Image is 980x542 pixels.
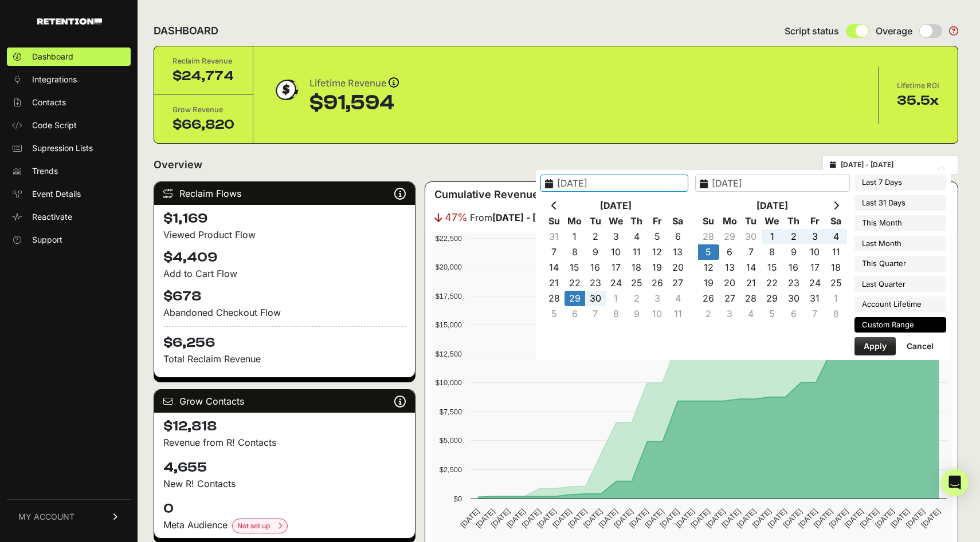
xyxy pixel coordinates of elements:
[492,212,564,223] strong: [DATE] - [DATE]
[674,507,696,529] text: [DATE]
[309,92,399,114] div: $91,594
[698,306,719,322] td: 2
[173,104,234,116] div: Grow Revenue
[804,260,825,275] td: 17
[719,213,740,229] th: Mo
[668,229,688,244] td: 6
[668,275,688,291] td: 27
[698,213,719,229] th: Su
[606,306,626,322] td: 8
[782,507,804,529] text: [DATE]
[544,260,565,275] td: 14
[536,507,558,529] text: [DATE]
[544,244,565,260] td: 7
[163,248,406,267] h4: $4,409
[719,229,740,244] td: 29
[7,70,131,89] a: Integrations
[154,390,415,413] div: Grow Contacts
[647,213,668,229] th: Fr
[804,306,825,322] td: 7
[854,276,946,292] li: Last Quarter
[544,213,565,229] th: Su
[597,507,620,529] text: [DATE]
[740,291,762,306] td: 28
[544,275,565,291] td: 21
[309,76,399,92] div: Lifetime Revenue
[762,306,783,322] td: 5
[783,260,804,275] td: 16
[825,213,846,229] th: Sa
[920,507,942,529] text: [DATE]
[459,507,481,529] text: [DATE]
[474,507,496,529] text: [DATE]
[647,229,668,244] td: 5
[445,209,468,225] span: 47%
[436,350,462,358] text: $12,500
[897,337,943,355] button: Cancel
[804,275,825,291] td: 24
[825,229,846,244] td: 4
[897,80,939,92] div: Lifetime ROI
[32,165,58,177] span: Trends
[825,244,846,260] td: 11
[854,215,946,231] li: This Month
[272,76,300,104] img: dollar-coin-05c43ed7efb7bc0c12610022525b4bbbb207c7efeef5aecc26f025e68dcafac9.png
[163,436,406,449] p: Revenue from R! Contacts
[941,469,969,496] div: Open Intercom Messenger
[163,209,406,228] h4: $1,169
[585,306,606,322] td: 7
[32,188,81,200] span: Event Details
[647,306,668,322] td: 10
[154,23,218,39] h2: DASHBOARD
[606,244,626,260] td: 10
[762,244,783,260] td: 8
[154,157,202,173] h2: Overview
[783,306,804,322] td: 6
[585,229,606,244] td: 2
[740,213,762,229] th: Tu
[762,213,783,229] th: We
[668,306,688,322] td: 11
[783,291,804,306] td: 30
[766,507,789,529] text: [DATE]
[873,507,896,529] text: [DATE]
[606,260,626,275] td: 17
[440,408,462,416] text: $7,500
[566,507,589,529] text: [DATE]
[804,213,825,229] th: Fr
[585,260,606,275] td: 16
[606,229,626,244] td: 3
[440,465,462,474] text: $2,500
[626,275,647,291] td: 25
[825,291,846,306] td: 1
[565,291,585,306] td: 29
[719,306,740,322] td: 3
[626,213,647,229] th: Th
[565,275,585,291] td: 22
[163,518,406,533] div: Meta Audience
[812,507,834,529] text: [DATE]
[647,291,668,306] td: 3
[163,500,406,518] h4: 0
[647,244,668,260] td: 12
[698,275,719,291] td: 19
[163,228,406,242] div: Viewed Product Flow
[7,499,131,534] a: MY ACCOUNT
[698,229,719,244] td: 28
[173,67,234,85] div: $24,774
[647,260,668,275] td: 19
[626,306,647,322] td: 9
[436,378,462,387] text: $10,000
[828,507,850,529] text: [DATE]
[740,260,762,275] td: 14
[32,120,77,131] span: Code Script
[37,18,102,25] img: Retention.com
[440,436,462,445] text: $5,000
[32,74,77,85] span: Integrations
[762,275,783,291] td: 22
[719,260,740,275] td: 13
[626,229,647,244] td: 4
[544,306,565,322] td: 5
[544,229,565,244] td: 31
[740,306,762,322] td: 4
